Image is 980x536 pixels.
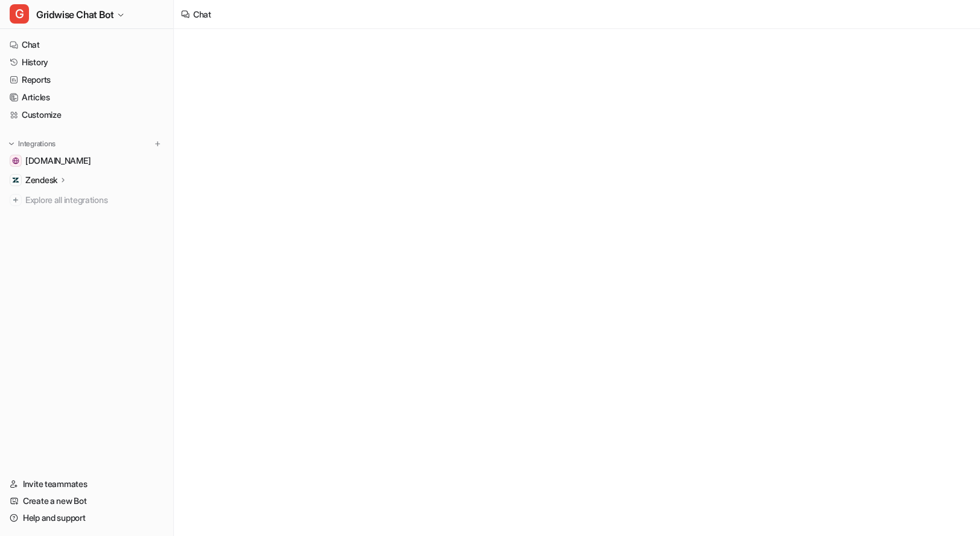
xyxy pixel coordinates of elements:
button: Integrations [5,138,59,150]
img: explore all integrations [10,194,22,206]
a: Explore all integrations [5,192,168,208]
div: Chat [193,8,211,21]
span: Explore all integrations [25,190,164,210]
a: Articles [5,89,168,106]
img: menu_add.svg [153,140,162,148]
p: Integrations [18,139,56,149]
span: G [10,4,29,24]
p: Zendesk [25,174,57,186]
a: Customize [5,106,168,123]
a: Invite teammates [5,476,168,492]
a: Help and support [5,509,168,526]
img: expand menu [7,140,16,148]
a: History [5,54,168,71]
img: gridwise.io [12,157,19,164]
span: [DOMAIN_NAME] [25,155,91,167]
a: Reports [5,71,168,88]
a: gridwise.io[DOMAIN_NAME] [5,152,168,169]
img: Zendesk [12,176,19,184]
a: Create a new Bot [5,492,168,509]
a: Chat [5,36,168,53]
span: Gridwise Chat Bot [36,6,114,23]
